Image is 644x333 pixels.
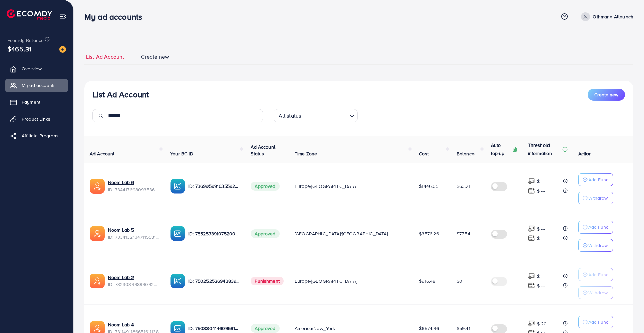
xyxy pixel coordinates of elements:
[170,226,185,241] img: ic-ba-acc.ded83a64.svg
[588,289,608,297] p: Withdraw
[22,116,50,122] span: Product Links
[251,182,279,191] span: Approved
[170,179,185,194] img: ic-ba-acc.ded83a64.svg
[537,282,545,290] p: $ ---
[457,183,470,190] span: $63.21
[537,320,547,328] p: $ 20
[295,230,388,237] span: [GEOGRAPHIC_DATA]/[GEOGRAPHIC_DATA]
[528,225,535,232] img: top-up amount
[528,178,535,185] img: top-up amount
[251,229,279,238] span: Approved
[588,89,625,101] button: Create new
[593,13,633,21] p: Othmane Allouach
[588,176,609,184] p: Add Fund
[588,241,608,249] p: Withdraw
[295,325,335,332] span: America/New_York
[141,53,169,61] span: Create new
[108,321,134,328] a: Noom Lab 4
[7,37,44,44] span: Ecomdy Balance
[170,274,185,288] img: ic-ba-acc.ded83a64.svg
[537,177,545,185] p: $ ---
[578,12,633,21] a: Othmane Allouach
[188,230,240,238] p: ID: 7552573910752002064
[457,278,462,284] span: $0
[295,150,317,157] span: Time Zone
[588,318,609,326] p: Add Fund
[92,90,149,99] h3: List Ad Account
[528,141,561,157] p: Threshold information
[90,274,105,288] img: ic-ads-acc.e4c84228.svg
[108,226,134,233] a: Noom Lab 5
[108,274,134,281] a: Noom Lab 2
[251,143,275,157] span: Ad Account Status
[457,325,470,332] span: $59.41
[86,53,124,61] span: List Ad Account
[578,221,613,234] button: Add Fund
[90,226,105,241] img: ic-ads-acc.e4c84228.svg
[90,150,115,157] span: Ad Account
[274,109,358,122] div: Search for option
[5,79,68,92] a: My ad accounts
[528,187,535,194] img: top-up amount
[419,278,435,284] span: $916.48
[419,325,439,332] span: $6574.96
[419,230,439,237] span: $3576.26
[251,324,279,333] span: Approved
[537,187,545,195] p: $ ---
[419,150,429,157] span: Cost
[578,286,613,299] button: Withdraw
[419,183,438,190] span: $1446.65
[108,226,159,240] div: <span class='underline'>Noom Lab 5</span></br>7334132134711558146
[578,192,613,204] button: Withdraw
[457,230,470,237] span: $77.54
[5,62,68,75] a: Overview
[5,112,68,126] a: Product Links
[7,9,52,20] img: logo
[528,320,535,327] img: top-up amount
[84,12,147,22] h3: My ad accounts
[5,129,68,142] a: Affiliate Program
[188,277,240,285] p: ID: 7502525269438398465
[528,273,535,280] img: top-up amount
[295,278,357,284] span: Europe/[GEOGRAPHIC_DATA]
[22,65,42,72] span: Overview
[108,234,159,240] span: ID: 7334132134711558146
[108,179,134,186] a: Noom Lab 6
[188,324,240,332] p: ID: 7503304146095915016
[59,46,66,53] img: image
[588,194,608,202] p: Withdraw
[594,91,618,98] span: Create new
[537,272,545,280] p: $ ---
[528,235,535,242] img: top-up amount
[108,179,159,193] div: <span class='underline'>Noom Lab 6</span></br>7344176980935360513
[59,13,67,20] img: menu
[537,225,545,233] p: $ ---
[22,99,40,106] span: Payment
[491,141,510,157] p: Auto top-up
[578,268,613,281] button: Add Fund
[108,274,159,288] div: <span class='underline'>Noom Lab 2</span></br>7323039989909209089
[108,281,159,288] span: ID: 7323039989909209089
[578,316,613,328] button: Add Fund
[251,277,284,285] span: Punishment
[295,183,357,190] span: Europe/[GEOGRAPHIC_DATA]
[528,282,535,289] img: top-up amount
[5,95,68,109] a: Payment
[588,270,609,279] p: Add Fund
[537,234,545,242] p: $ ---
[578,239,613,252] button: Withdraw
[22,132,58,139] span: Affiliate Program
[170,150,193,157] span: Your BC ID
[303,110,347,121] input: Search for option
[588,223,609,231] p: Add Fund
[108,186,159,193] span: ID: 7344176980935360513
[7,44,31,54] span: $465.31
[90,179,105,194] img: ic-ads-acc.e4c84228.svg
[615,303,639,328] iframe: Chat
[578,150,592,157] span: Action
[188,182,240,190] p: ID: 7369959916355928081
[22,82,56,89] span: My ad accounts
[277,111,303,121] span: All status
[578,173,613,186] button: Add Fund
